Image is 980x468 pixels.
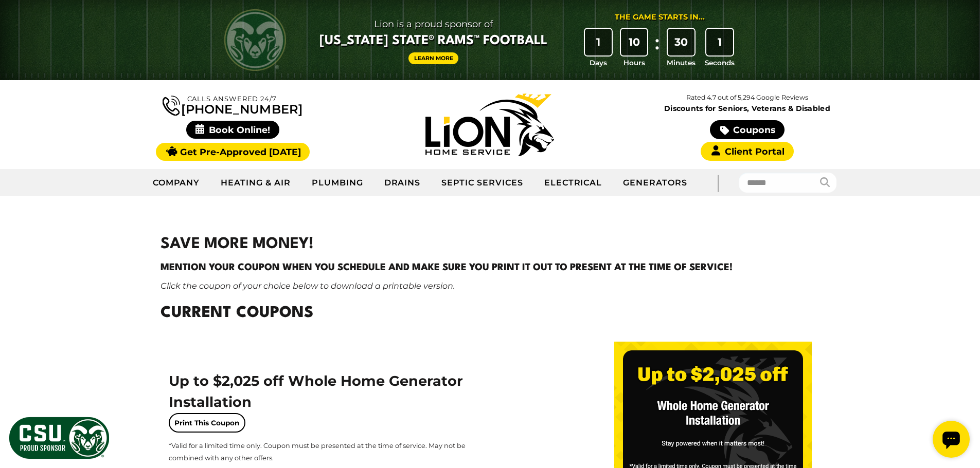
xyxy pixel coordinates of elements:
[668,29,694,55] div: 30
[156,143,310,161] a: Get Pre-Approved [DATE]
[615,12,705,23] div: The Game Starts in...
[163,93,302,116] a: [PHONE_NUMBER]
[585,29,612,55] div: 1
[161,302,820,325] h2: Current Coupons
[186,121,279,139] span: Book Online!
[623,58,645,68] span: Hours
[169,442,466,462] span: *Valid for a limited time only. Coupon must be presented at the time of service. May not be combi...
[621,29,648,55] div: 10
[319,16,547,32] span: Lion is a proud sponsor of
[142,170,211,196] a: Company
[8,416,111,460] img: CSU Sponsor Badge
[710,120,784,139] a: Coupons
[319,32,547,50] span: [US_STATE] State® Rams™ Football
[705,58,735,68] span: Seconds
[301,170,374,196] a: Plumbing
[4,4,41,41] div: Open chat widget
[590,58,607,68] span: Days
[161,260,820,275] h4: Mention your coupon when you schedule and make sure you print it out to present at the time of se...
[169,413,245,433] a: Print This Coupon
[161,281,455,291] em: Click the coupon of your choice below to download a printable version.
[161,237,314,252] strong: SAVE MORE MONEY!
[425,93,554,156] img: Lion Home Service
[224,9,286,71] img: CSU Rams logo
[701,142,793,161] a: Client Portal
[431,170,533,196] a: Septic Services
[210,170,301,196] a: Heating & Air
[621,105,874,112] span: Discounts for Seniors, Veterans & Disabled
[408,52,459,64] a: Learn More
[706,29,733,55] div: 1
[374,170,432,196] a: Drains
[169,372,463,410] span: Up to $2,025 off Whole Home Generator Installation
[667,58,696,68] span: Minutes
[613,170,698,196] a: Generators
[652,29,662,68] div: :
[698,169,739,196] div: |
[534,170,613,196] a: Electrical
[618,92,876,103] p: Rated 4.7 out of 5,294 Google Reviews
